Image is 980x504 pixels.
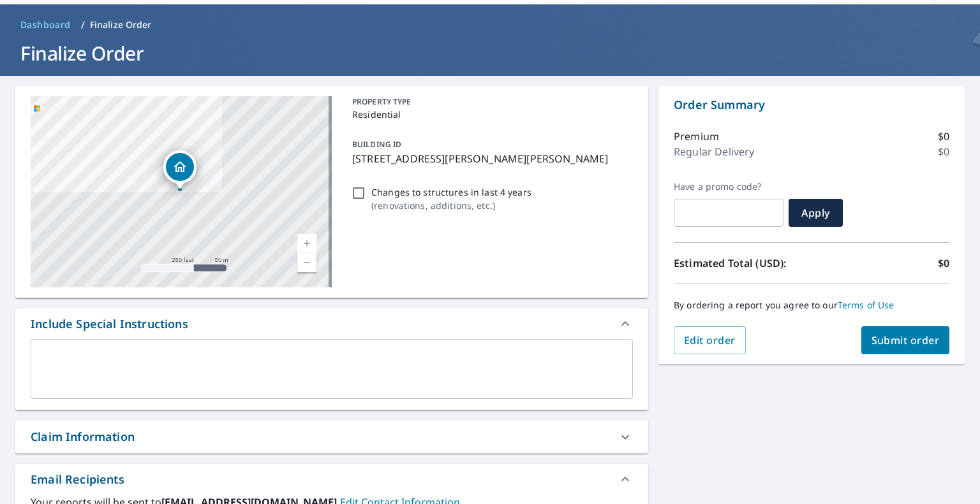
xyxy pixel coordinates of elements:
[371,199,531,212] p: ( renovations, additions, etc. )
[81,17,85,32] li: /
[799,206,833,220] span: Apply
[15,421,648,453] div: Claim Information
[789,199,843,227] button: Apply
[938,129,949,144] p: $0
[15,464,648,494] div: Email Recipients
[674,326,746,354] button: Edit order
[297,234,316,253] a: Current Level 17, Zoom In
[31,428,135,445] div: Claim Information
[15,308,648,339] div: Include Special Instructions
[15,40,965,66] h1: Finalize Order
[674,181,783,192] label: Have a promo code?
[938,256,949,271] p: $0
[872,333,940,347] span: Submit order
[352,96,628,108] p: PROPERTY TYPE
[15,15,76,35] a: Dashboard
[163,150,197,190] div: Dropped pin, building 1, Residential property, 485 Butler Branch Rd South Prince George, VA 23805
[861,326,950,354] button: Submit order
[684,333,736,347] span: Edit order
[31,315,188,333] div: Include Special Instructions
[90,18,152,31] p: Finalize Order
[352,139,401,150] p: BUILDING ID
[938,144,949,159] p: $0
[20,18,71,31] span: Dashboard
[352,108,628,121] p: Residential
[15,15,965,35] nav: breadcrumb
[674,299,949,311] p: By ordering a report you agree to our
[674,256,812,271] p: Estimated Total (USD):
[674,144,754,159] p: Regular Delivery
[31,471,124,488] div: Email Recipients
[297,253,316,272] a: Current Level 17, Zoom Out
[838,299,895,311] a: Terms of Use
[674,96,949,113] p: Order Summary
[371,185,531,199] p: Changes to structures in last 4 years
[352,151,628,166] p: [STREET_ADDRESS][PERSON_NAME][PERSON_NAME]
[674,129,719,144] p: Premium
